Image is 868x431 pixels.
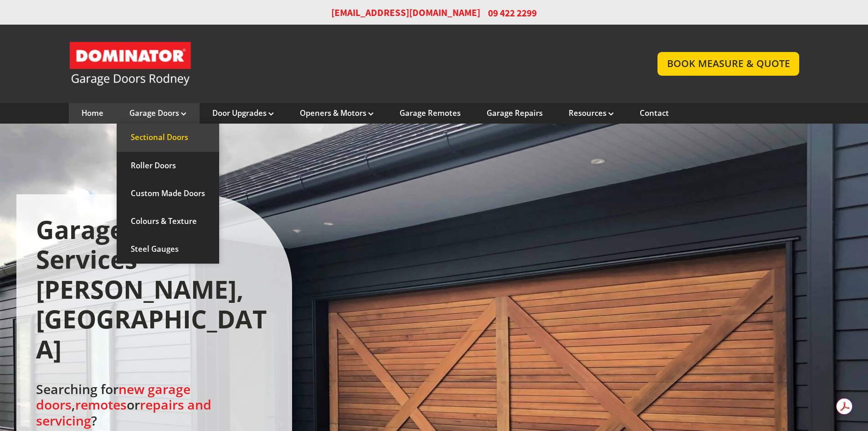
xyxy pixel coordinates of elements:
a: Door Upgrades [212,108,274,118]
a: Home [82,108,103,118]
a: Garage Remotes [400,108,461,118]
a: Contact [640,108,669,118]
a: Colours & Texture [117,208,219,235]
a: repairs and servicing [36,396,211,429]
h1: Garage Door Services [PERSON_NAME], [GEOGRAPHIC_DATA] [36,215,272,364]
a: Sectional Doors [117,124,219,151]
a: remotes [75,396,127,413]
a: Custom Made Doors [117,180,219,208]
a: Steel Gauges [117,235,219,263]
a: new garage doors [36,380,190,413]
a: Resources [569,108,614,118]
a: BOOK MEASURE & QUOTE [657,52,799,75]
a: Openers & Motors [300,108,374,118]
span: 09 422 2299 [488,6,537,20]
a: [EMAIL_ADDRESS][DOMAIN_NAME] [331,6,480,20]
a: Garage Repairs [487,108,543,118]
a: Garage Doors [129,108,186,118]
a: Roller Doors [117,152,219,180]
